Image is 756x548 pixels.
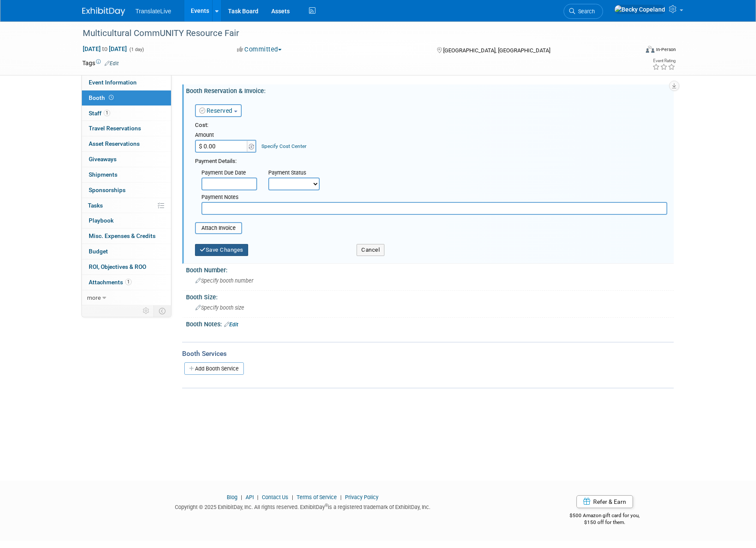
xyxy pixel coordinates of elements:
span: Event Information [89,79,137,86]
span: TranslateLive [135,8,171,15]
button: Save Changes [195,244,248,256]
img: ExhibitDay [82,7,125,16]
span: | [338,494,344,500]
td: Personalize Event Tab Strip [139,305,154,316]
a: Blog [227,494,237,500]
span: [DATE] [DATE] [82,45,127,53]
button: Reserved [195,104,242,117]
div: In-Person [656,46,676,53]
span: ROI, Objectives & ROO [89,263,146,270]
span: Shipments [89,171,117,178]
span: (1 day) [129,47,144,52]
span: Giveaways [89,156,117,163]
span: Search [575,8,595,15]
span: Staff [89,110,110,117]
span: more [87,294,101,301]
button: Committed [234,45,285,54]
div: Copyright © 2025 ExhibitDay, Inc. All rights reserved. ExhibitDay is a registered trademark of Ex... [82,501,523,511]
img: Format-Inperson.png [646,46,654,53]
span: | [290,494,295,500]
a: ROI, Objectives & ROO [82,259,171,274]
div: Amount [195,131,257,140]
span: Sponsorships [89,187,126,193]
span: 1 [104,110,110,116]
a: Misc. Expenses & Credits [82,229,171,244]
a: Travel Reservations [82,121,171,136]
a: Asset Reservations [82,136,171,151]
span: Playbook [89,217,114,224]
span: Misc. Expenses & Credits [89,232,156,239]
div: Booth Number: [186,264,674,274]
div: Booth Notes: [186,318,674,329]
div: Event Format [588,45,676,57]
a: Sponsorships [82,183,171,198]
span: Asset Reservations [89,140,140,147]
a: Booth [82,90,171,105]
a: Privacy Policy [345,494,378,500]
div: Payment Due Date [201,169,255,178]
a: Refer & Earn [576,495,633,508]
a: Giveaways [82,152,171,167]
div: Booth Size: [186,291,674,301]
a: Add Booth Service [184,362,244,375]
span: Specify booth size [195,304,244,311]
div: $150 off for them. [536,519,674,526]
div: Payment Notes [201,193,667,202]
div: Cost: [195,121,667,129]
a: Contact Us [262,494,288,500]
sup: ® [325,503,328,508]
a: Playbook [82,213,171,228]
div: Payment Status [268,169,326,178]
a: Event Information [82,75,171,90]
span: Budget [89,248,108,255]
span: Attachments [89,279,132,286]
span: Booth [89,94,115,101]
a: Edit [105,60,119,66]
a: Shipments [82,167,171,182]
span: Travel Reservations [89,125,141,132]
a: more [82,290,171,305]
span: [GEOGRAPHIC_DATA], [GEOGRAPHIC_DATA] [443,47,550,54]
a: Reserved [199,107,233,114]
div: Multicultural CommUNITY Resource Fair [80,26,625,41]
span: 1 [125,279,132,285]
a: Terms of Service [297,494,337,500]
div: Event Rating [652,59,675,63]
button: Cancel [357,244,384,256]
span: Specify booth number [195,277,253,284]
div: Booth Services [182,349,674,358]
a: Staff1 [82,106,171,121]
a: Budget [82,244,171,259]
a: Specify Cost Center [261,143,306,149]
a: Attachments1 [82,275,171,290]
span: Tasks [88,202,103,209]
td: Toggle Event Tabs [154,305,171,316]
span: | [255,494,261,500]
span: to [101,45,109,52]
a: API [246,494,254,500]
span: | [239,494,244,500]
a: Search [564,4,603,19]
span: Booth not reserved yet [107,94,115,101]
div: Payment Details: [195,155,667,166]
a: Tasks [82,198,171,213]
a: Edit [224,322,238,328]
div: Booth Reservation & Invoice: [186,84,674,95]
div: $500 Amazon gift card for you, [536,506,674,526]
td: Tags [82,59,119,67]
img: Becky Copeland [614,5,666,14]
